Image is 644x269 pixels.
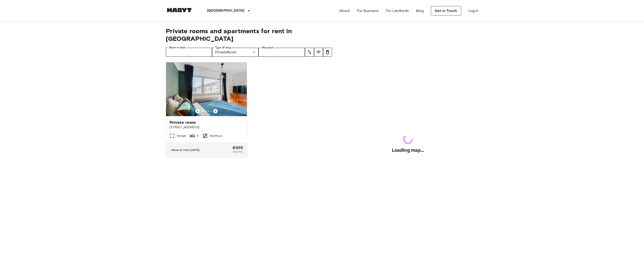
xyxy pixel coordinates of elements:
span: [STREET_ADDRESS] [170,125,243,130]
button: tune [314,48,323,57]
span: Monthly [233,150,243,154]
span: Move-in from [DATE] [172,148,200,152]
a: For Landlords [386,8,409,13]
a: About [339,8,350,13]
input: Choose date [166,48,212,57]
button: tune [305,48,314,57]
label: Max price [262,46,274,50]
label: Move-in date [169,46,186,50]
button: Previous image [213,109,218,113]
a: Get in Touch [431,6,461,15]
span: 2nd Floor [210,134,222,138]
h2: Loading map... [392,147,424,154]
p: [GEOGRAPHIC_DATA] [207,8,245,13]
label: Type of stay [215,46,231,50]
div: PrivateRoom [212,48,259,57]
span: 12 Sqm [177,134,186,138]
button: tune [323,48,332,57]
span: 5 [197,134,199,138]
span: Private rooms and apartments for rent in [GEOGRAPHIC_DATA] [166,27,332,42]
button: Previous image [195,109,200,113]
span: Private room [170,120,196,125]
a: Marketing picture of unit DE-07-006-001-05HFPrevious imagePrevious imagePrivate room[STREET_ADDRE... [166,62,247,158]
img: Habyt [166,8,193,12]
a: Log in [468,8,478,13]
span: €855 [232,146,243,150]
a: For Business [357,8,378,13]
img: Marketing picture of unit DE-07-006-001-05HF [166,62,247,116]
a: Blog [416,8,424,13]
